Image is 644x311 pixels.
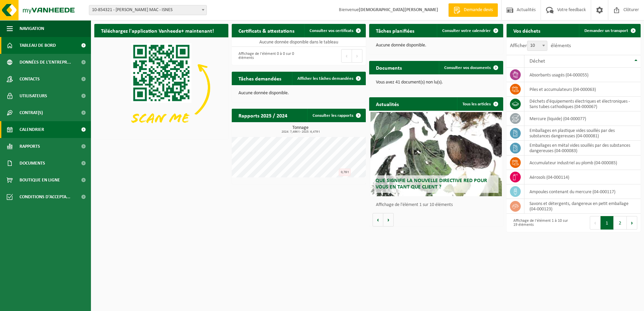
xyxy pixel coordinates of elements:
p: Aucune donnée disponible. [376,43,496,48]
span: 10-854321 - ELIA CRÉALYS MAC - ISNES [89,5,207,15]
p: Aucune donnée disponible. [238,91,359,96]
a: Demander un transport [579,24,640,37]
p: Affichage de l'élément 1 sur 10 éléments [376,203,500,207]
span: Demande devis [462,7,494,13]
h2: Certificats & attestations [232,24,301,37]
a: Consulter votre calendrier [437,24,503,37]
span: 10 [527,41,547,51]
a: Afficher les tâches demandées [292,72,365,85]
span: Utilisateurs [20,88,47,104]
td: Piles et accumulateurs (04-000063) [524,82,641,97]
div: Affichage de l'élément 0 à 0 sur 0 éléments [235,48,295,63]
button: 1 [601,216,614,230]
span: Déchet [529,59,545,64]
span: Données de l'entrepr... [20,54,71,71]
span: Afficher les tâches demandées [297,76,353,81]
a: Consulter vos documents [439,61,503,74]
span: Conditions d'accepta... [20,188,70,205]
label: Afficher éléments [510,43,571,48]
h2: Tâches demandées [232,72,288,85]
button: Next [627,216,637,230]
span: Consulter vos documents [444,66,491,70]
h2: Rapports 2025 / 2024 [232,109,294,122]
span: Consulter votre calendrier [442,29,491,33]
a: Tous les articles [457,97,503,111]
button: Vorige [373,213,383,227]
td: absorbants usagés (04-000055) [524,68,641,82]
p: Vous avez 41 document(s) non lu(s). [376,80,496,85]
span: Que signifie la nouvelle directive RED pour vous en tant que client ? [376,178,487,190]
a: Demande devis [448,3,498,17]
span: 10-854321 - ELIA CRÉALYS MAC - ISNES [89,5,206,15]
div: 0,78 t [339,169,351,176]
button: Previous [590,216,601,230]
h3: Tonnage [235,126,366,134]
span: Contacts [20,71,40,88]
button: Previous [341,49,352,63]
span: Contrat(s) [20,104,43,121]
td: déchets d'équipements électriques et électroniques - Sans tubes cathodiques (04-000067) [524,97,641,111]
span: Rapports [20,138,40,155]
a: Consulter les rapports [307,109,365,122]
span: Calendrier [20,121,44,138]
div: Affichage de l'élément 1 à 10 sur 19 éléments [510,215,570,230]
a: Que signifie la nouvelle directive RED pour vous en tant que client ? [371,112,502,196]
span: Documents [20,155,45,172]
button: Next [352,49,362,63]
td: mercure (liquide) (04-000077) [524,111,641,126]
span: 2024: 7,496 t - 2025: 6,479 t [235,130,366,134]
strong: [DEMOGRAPHIC_DATA][PERSON_NAME] [359,7,438,12]
h2: Téléchargez l'application Vanheede+ maintenant! [94,24,221,37]
td: aérosols (04-000114) [524,170,641,184]
h2: Tâches planifiées [369,24,421,37]
h2: Documents [369,61,409,74]
td: emballages en plastique vides souillés par des substances dangereuses (04-000081) [524,126,641,141]
td: Aucune donnée disponible dans le tableau [232,37,366,47]
h2: Vos déchets [507,24,547,37]
button: 2 [614,216,627,230]
td: accumulateur industriel au plomb (04-000085) [524,155,641,170]
td: ampoules contenant du mercure (04-000117) [524,184,641,199]
h2: Actualités [369,97,406,110]
span: Consulter vos certificats [310,29,353,33]
span: Boutique en ligne [20,172,60,188]
button: Volgende [383,213,394,227]
span: 10 [527,41,547,50]
span: Tableau de bord [20,37,56,54]
span: Demander un transport [584,29,628,33]
span: Navigation [20,20,44,37]
a: Consulter vos certificats [304,24,365,37]
td: emballages en métal vides souillés par des substances dangereuses (04-000083) [524,141,641,155]
img: Download de VHEPlus App [94,37,228,138]
td: savons et détergents, dangereux en petit emballage (04-000123) [524,199,641,214]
